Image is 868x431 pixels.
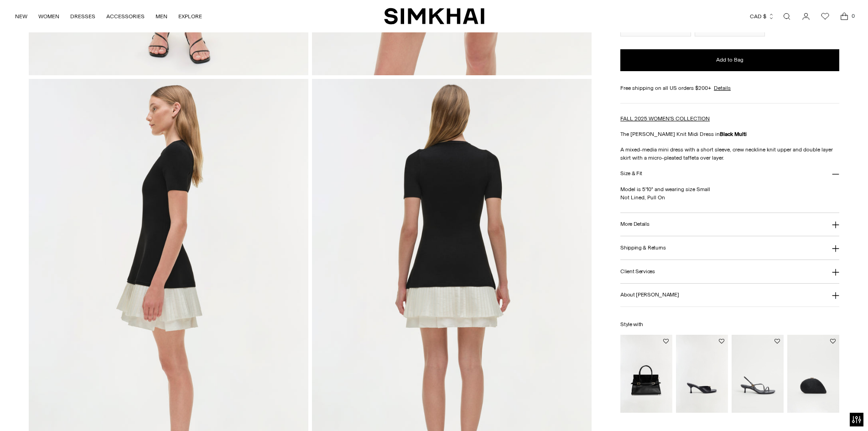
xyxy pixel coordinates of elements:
p: The [PERSON_NAME] Knit Midi Dress in [620,130,839,138]
button: Add to Bag [620,49,839,71]
a: ACCESSORIES [106,6,145,26]
span: Add to Bag [716,56,743,64]
a: EXPLORE [178,6,202,26]
button: Add to Wishlist [719,338,724,344]
p: Model is 5'10" and wearing size Small Not Lined, Pull On [620,185,839,202]
button: Shipping & Returns [620,236,839,260]
a: NEW [15,6,27,26]
img: Cedonia Kitten Heel Sandal [732,335,784,413]
button: Add to Wishlist [830,338,836,344]
h3: Size & Fit [620,171,642,177]
a: WOMEN [38,6,59,26]
button: About [PERSON_NAME] [620,284,839,307]
h3: Shipping & Returns [620,245,666,251]
button: Add to Wishlist [663,338,669,344]
h6: Style with [620,322,839,327]
a: Open search modal [778,7,796,26]
button: More Details [620,213,839,236]
span: 0 [849,12,857,20]
img: Bridget Corded Shell Clutch [787,335,839,413]
h3: About [PERSON_NAME] [620,292,679,298]
button: Size & Fit [620,162,839,185]
a: Wishlist [816,7,834,26]
strong: Black Multi [720,131,747,137]
a: Details [714,84,731,92]
a: FALL 2025 WOMEN'S COLLECTION [620,115,710,122]
div: Free shipping on all US orders $200+ [620,84,839,92]
h3: More Details [620,221,649,227]
a: DRESSES [70,6,95,26]
button: CAD $ [750,6,774,26]
p: A mixed-media mini dress with a short sleeve, crew neckline knit upper and double layer skirt wit... [620,145,839,162]
a: SIMKHAI [384,7,484,25]
a: Go to the account page [797,7,815,26]
button: Add to Wishlist [774,338,780,344]
img: Carey Leather Mule [676,335,728,413]
h3: Client Services [620,269,655,275]
a: MEN [156,6,167,26]
img: River Mini Suede Handle Bag [620,335,672,413]
a: Open cart modal [835,7,853,26]
button: Client Services [620,260,839,283]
